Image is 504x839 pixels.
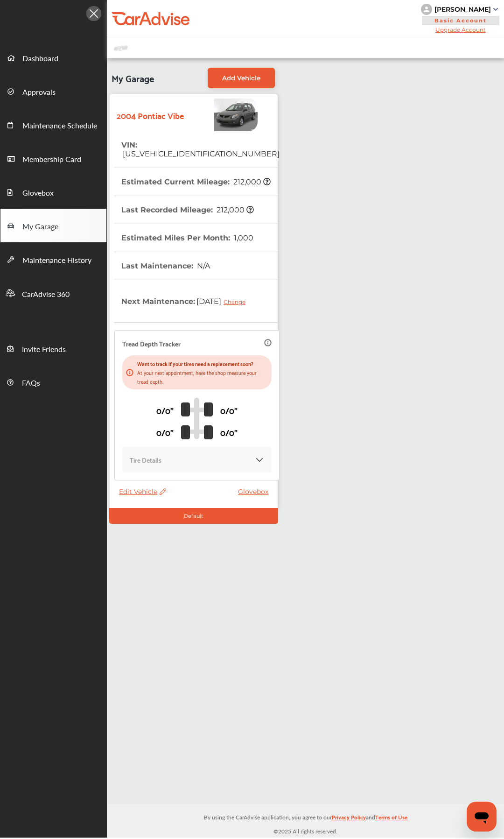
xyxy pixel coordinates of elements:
[255,455,264,465] img: KOKaJQAAAABJRU5ErkJggg==
[137,368,268,386] p: At your next appointment, have the shop measure your tread depth.
[121,149,280,158] span: [US_VEHICLE_IDENTIFICATION_NUMBER]
[22,221,58,233] span: My Garage
[22,154,81,166] span: Membership Card
[220,403,238,417] p: 0/0"
[375,812,407,826] a: Terms of Use
[195,289,252,313] span: [DATE]
[0,141,106,175] a: Membership Card
[238,487,273,496] a: Glovebox
[220,425,238,439] p: 0/0"
[0,175,106,209] a: Glovebox
[137,359,268,368] p: Want to track if your tires need a replacement soon?
[0,108,106,141] a: Maintenance Schedule
[184,99,258,131] img: Vehicle
[112,68,154,88] span: My Garage
[122,338,181,349] p: Tread Depth Tracker
[0,41,106,74] a: Dashboard
[0,242,106,276] a: Maintenance History
[130,454,161,465] p: Tire Details
[121,280,252,322] th: Next Maintenance :
[156,403,174,417] p: 0/0"
[222,74,260,82] span: Add Vehicle
[208,68,275,88] a: Add Vehicle
[181,397,213,439] img: tire_track_logo.b900bcbc.svg
[22,289,70,301] span: CarAdvise 360
[121,196,254,224] th: Last Recorded Mileage :
[117,108,184,122] strong: 2004 Pontiac Vibe
[86,6,101,21] img: Icon.5fd9dcc7.svg
[156,425,174,439] p: 0/0"
[22,86,56,99] span: Approvals
[109,508,278,524] div: Default
[22,187,54,199] span: Glovebox
[0,74,106,108] a: Approvals
[0,209,106,242] a: My Garage
[421,26,500,33] span: Upgrade Account
[119,487,166,496] span: Edit Vehicle
[107,812,504,822] p: By using the CarAdvise application, you agree to our and
[114,42,128,54] img: placeholder_car.fcab19be.svg
[121,131,280,168] th: VIN :
[224,298,250,305] div: Change
[22,254,91,267] span: Maintenance History
[121,252,210,280] th: Last Maintenance :
[196,261,210,270] span: N/A
[121,168,271,196] th: Estimated Current Mileage :
[215,205,254,214] span: 212,000
[22,120,97,132] span: Maintenance Schedule
[22,344,66,356] span: Invite Friends
[107,804,504,838] div: © 2025 All rights reserved.
[22,377,40,389] span: FAQs
[332,812,366,826] a: Privacy Policy
[121,224,253,252] th: Estimated Miles Per Month :
[22,53,58,65] span: Dashboard
[232,233,253,242] span: 1,000
[232,177,271,186] span: 212,000
[467,802,497,832] iframe: Button to launch messaging window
